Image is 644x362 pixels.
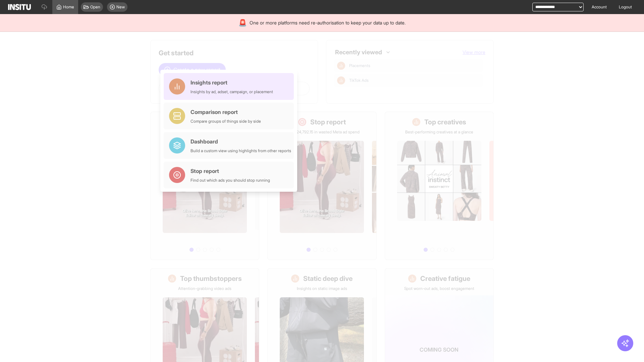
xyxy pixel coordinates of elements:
span: New [116,4,125,10]
span: Open [90,4,100,10]
div: 🚨 [238,18,247,27]
div: Comparison report [191,108,261,116]
div: Stop report [191,167,270,175]
div: Dashboard [191,137,291,145]
span: Home [63,4,74,10]
img: Logo [8,4,31,10]
div: Build a custom view using highlights from other reports [191,148,291,154]
div: Insights by ad, adset, campaign, or placement [191,89,273,95]
div: Insights report [191,78,273,86]
div: Find out which ads you should stop running [191,178,270,183]
div: Compare groups of things side by side [191,119,261,124]
span: One or more platforms need re-authorisation to keep your data up to date. [250,19,406,26]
